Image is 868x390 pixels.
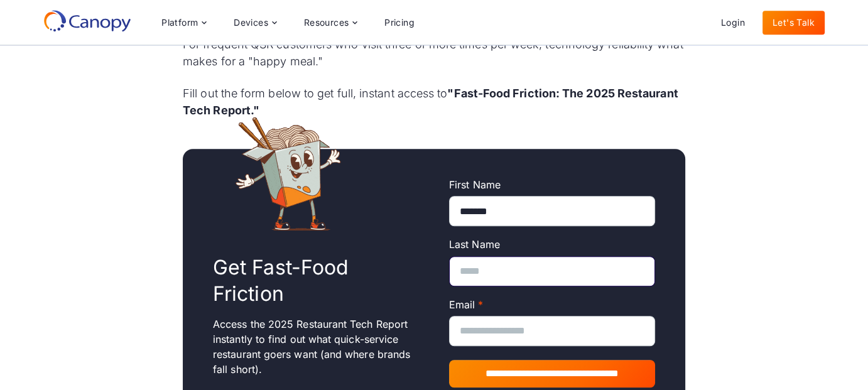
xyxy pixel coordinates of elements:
p: Fill out the form below to get full, instant access to [183,85,685,119]
div: Devices [234,18,268,27]
div: Resources [294,10,367,35]
div: Platform [161,18,198,27]
div: Resources [304,18,349,27]
span: First Name [449,178,501,191]
p: Access the 2025 Restaurant Tech Report instantly to find out what quick-service restaurant goers ... [213,317,419,377]
span: Email [449,298,475,311]
a: Let's Talk [762,11,825,35]
a: Login [711,11,755,35]
h2: Get Fast-Food Friction [213,254,419,306]
a: Pricing [374,11,425,35]
div: Devices [224,10,286,35]
div: Platform [151,10,216,35]
span: Last Name [449,238,500,251]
